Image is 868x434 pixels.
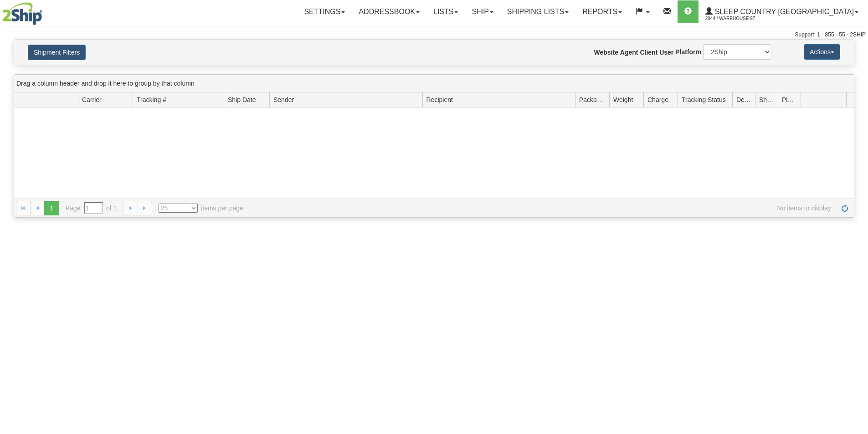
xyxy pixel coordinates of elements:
[66,202,117,214] span: Page of 1
[837,201,852,215] a: Refresh
[640,48,657,57] label: Client
[579,95,606,104] span: Packages
[659,48,673,57] label: User
[44,201,59,215] span: 1
[159,204,243,213] span: items per page
[699,0,865,23] a: Sleep Country [GEOGRAPHIC_DATA] 2044 / Warehouse 97
[594,48,618,57] label: Website
[14,75,854,92] div: grid grouping header
[682,95,726,104] span: Tracking Status
[273,95,294,104] span: Sender
[647,95,668,104] span: Charge
[137,95,166,104] span: Tracking #
[465,0,500,23] a: Ship
[804,44,840,60] button: Actions
[228,95,256,104] span: Ship Date
[2,2,42,25] img: logo2044.jpg
[28,45,86,60] button: Shipment Filters
[736,95,751,104] span: Delivery Status
[82,95,102,104] span: Carrier
[2,31,866,39] div: Support: 1 - 855 - 55 - 2SHIP
[352,0,426,23] a: Addressbook
[620,48,638,57] label: Agent
[613,95,633,104] span: Weight
[426,0,465,23] a: Lists
[705,14,774,23] span: 2044 / Warehouse 97
[713,8,854,15] span: Sleep Country [GEOGRAPHIC_DATA]
[782,95,797,104] span: Pickup Status
[575,0,629,23] a: Reports
[297,0,352,23] a: Settings
[426,95,453,104] span: Recipient
[256,204,831,213] span: No items to display
[759,95,774,104] span: Shipment Issues
[500,0,575,23] a: Shipping lists
[675,47,701,56] label: Platform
